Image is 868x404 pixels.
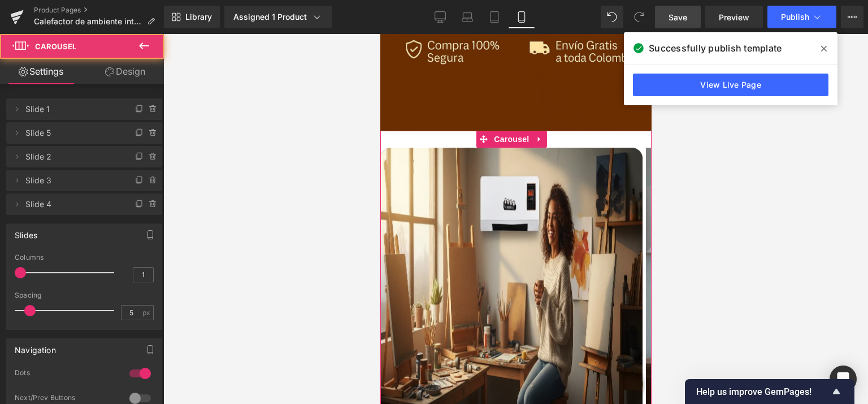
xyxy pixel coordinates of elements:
span: Carousel [35,42,76,51]
button: Show survey - Help us improve GemPages! [696,385,843,398]
div: Navigation [15,339,56,355]
a: Mobile [508,6,535,28]
span: px [142,309,152,316]
a: View Live Page [633,74,828,96]
a: New Library [164,6,220,28]
div: Dots [15,368,118,380]
span: Slide 3 [25,170,120,191]
span: Slide 5 [25,122,120,144]
span: Calefactor de ambiente inteligente digital [34,17,142,26]
button: Undo [601,6,623,28]
div: Open Intercom Messenger [830,366,857,393]
button: More [841,6,863,28]
span: Help us improve GemPages! [696,386,830,397]
a: Product Pages [34,6,164,15]
span: Slide 4 [25,194,120,215]
div: Slides [15,224,37,240]
span: Slide 1 [25,98,120,120]
button: Redo [628,6,650,28]
div: Assigned 1 Product [233,11,323,23]
span: Library [185,12,212,22]
a: Laptop [454,6,481,28]
a: Tablet [481,6,508,28]
a: Desktop [427,6,454,28]
span: Slide 2 [25,146,120,167]
span: Preview [719,11,749,23]
span: Carousel [111,97,151,114]
a: Design [84,59,166,84]
a: Preview [705,6,763,28]
div: Spacing [15,291,154,299]
span: Successfully publish template [649,41,782,55]
span: Save [669,11,687,23]
div: Columns [15,253,154,261]
span: Publish [781,12,809,22]
button: Publish [767,6,836,28]
a: Expand / Collapse [152,97,167,114]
